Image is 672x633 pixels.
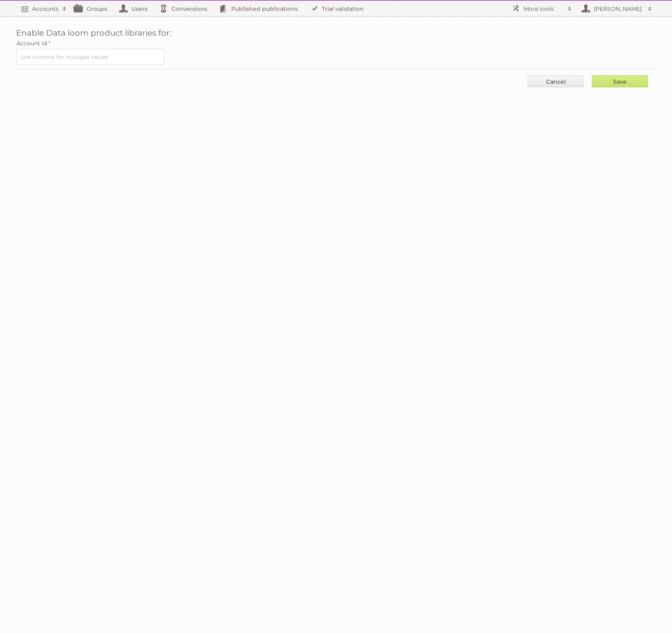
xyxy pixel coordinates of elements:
h2: [PERSON_NAME] [592,5,644,13]
a: Groups [71,1,115,16]
input: Save [592,75,648,87]
h1: Enable Data loom product libraries for: [16,28,656,38]
h2: Accounts [32,5,59,13]
a: Conversions [155,1,215,16]
a: Cancel [528,75,584,87]
span: Account id [16,40,47,47]
a: More tools [508,1,576,16]
a: Accounts [16,1,71,16]
h2: More tools [524,5,564,13]
a: Users [115,1,155,16]
input: Use comma for multiple values [16,49,164,65]
a: Published publications [215,1,306,16]
a: Trial validation [306,1,372,16]
a: [PERSON_NAME] [576,1,656,16]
